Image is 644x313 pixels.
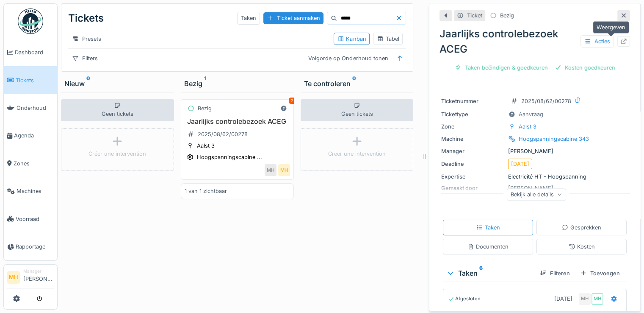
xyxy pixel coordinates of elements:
[451,62,551,73] div: Taken beëindigen & goedkeuren
[68,7,104,29] div: Tickets
[4,94,57,122] a: Onderhoud
[18,8,43,34] img: Badge_color-CXgf-gQk.svg
[551,62,619,73] div: Kosten goedkeuren
[4,205,57,232] a: Voorraad
[197,142,215,150] div: Aalst 3
[439,26,630,57] div: Jaarlijks controlebezoek ACEG
[278,164,290,176] div: MH
[198,130,248,138] div: 2025/08/62/00278
[441,147,628,155] div: [PERSON_NAME]
[4,150,57,177] a: Zones
[68,52,102,64] div: Filters
[4,233,57,260] a: Rapportage
[519,110,543,118] div: Aanvraag
[328,150,386,158] div: Créer une intervention
[377,35,399,43] div: Tabel
[16,215,54,223] span: Voorraad
[467,11,482,20] div: Ticket
[86,78,90,89] sup: 0
[64,78,171,89] div: Nieuw
[237,12,260,24] div: Taken
[88,150,146,158] div: Créer une intervention
[204,78,206,89] sup: 1
[301,99,414,121] div: Geen tickets
[289,98,296,104] div: 2
[479,268,483,278] sup: 6
[569,243,595,251] div: Kosten
[352,78,356,89] sup: 0
[61,99,174,121] div: Geen tickets
[17,187,54,195] span: Machines
[441,97,505,105] div: Ticketnummer
[591,293,603,305] div: MH
[441,160,505,168] div: Deadline
[184,78,290,89] div: Bezig
[446,268,533,278] div: Taken
[519,123,536,131] div: Aalst 3
[17,104,54,112] span: Onderhoud
[7,268,54,288] a: MH Manager[PERSON_NAME]
[554,295,572,303] div: [DATE]
[337,35,366,43] div: Kanban
[7,271,20,284] li: MH
[441,123,505,131] div: Zone
[448,295,481,302] div: Afgesloten
[198,104,212,112] div: Bezig
[197,153,262,161] div: Hoogspanningscabine ...
[593,21,629,34] div: Weergeven
[4,177,57,205] a: Machines
[185,187,227,195] div: 1 van 1 zichtbaar
[16,243,54,251] span: Rapportage
[580,35,614,48] div: Acties
[304,78,410,89] div: Te controleren
[68,33,105,45] div: Presets
[23,268,54,274] div: Manager
[14,159,54,168] span: Zones
[441,135,505,143] div: Machine
[265,164,276,176] div: MH
[500,11,514,20] div: Bezig
[519,135,589,143] div: Hoogspanningscabine 343
[476,224,500,232] div: Taken
[185,117,290,126] h3: Jaarlijks controlebezoek ACEG
[16,76,54,84] span: Tickets
[263,12,323,24] div: Ticket aanmaken
[562,224,601,232] div: Gesprekken
[4,66,57,94] a: Tickets
[304,52,392,64] div: Volgorde op Onderhoud tonen
[4,122,57,149] a: Agenda
[467,243,509,251] div: Documenten
[441,110,505,118] div: Tickettype
[579,293,591,305] div: MH
[521,97,571,105] div: 2025/08/62/00278
[511,160,529,168] div: [DATE]
[507,188,566,201] div: Bekijk alle details
[15,48,54,56] span: Dashboard
[577,268,623,279] div: Toevoegen
[4,39,57,66] a: Dashboard
[441,147,505,155] div: Manager
[536,268,573,279] div: Filteren
[23,268,54,286] li: [PERSON_NAME]
[441,173,628,181] div: Electricité HT - Hoogspanning
[14,131,54,140] span: Agenda
[441,173,505,181] div: Expertise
